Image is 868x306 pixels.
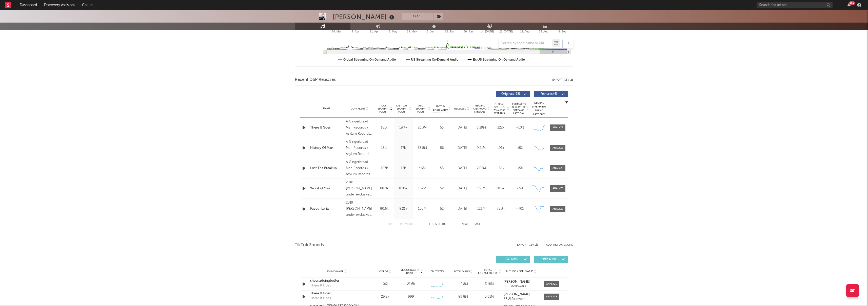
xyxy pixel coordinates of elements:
div: 55 [433,125,451,130]
button: 99+ [847,3,851,7]
span: Released [454,107,466,110]
a: There It Goes [310,125,343,130]
button: Next [462,223,469,226]
div: 21.6k [407,282,415,287]
button: Official(9) [534,256,568,263]
div: 9.21M [473,146,490,151]
strong: [PERSON_NAME] [504,280,530,283]
div: 81.3k [492,186,509,191]
div: [DATE] [453,206,470,211]
a: Worst of You [310,186,343,191]
div: 7.05M [473,166,490,171]
div: 13k [395,166,411,171]
span: Official ( 9 ) [537,258,560,261]
div: 52 [433,186,451,191]
div: 131k [376,146,392,151]
div: [DATE] [453,186,470,191]
button: Last [474,223,480,226]
strong: [PERSON_NAME] [504,293,530,296]
input: Search by song name or URL [499,41,552,45]
span: Features ( 4 ) [537,93,560,96]
button: + Add TikTok Sound [543,244,573,246]
span: ATD Spotify Plays [414,104,427,113]
button: Previous [400,223,413,226]
span: Total Engagements [478,268,498,275]
text: 30. Jun [464,30,473,33]
div: 19.4k [395,125,411,130]
div: 35.8M [414,146,430,151]
a: sheenzdoingbetter [310,278,363,283]
div: 42.8M [451,282,475,287]
span: to [431,223,434,225]
div: 222k [492,125,509,130]
span: Total Views [454,270,470,273]
span: Global ATD Audio Streams [473,104,487,113]
a: There It Goes [310,291,363,296]
button: UGC(210) [496,256,530,263]
div: 89.8M [451,294,475,299]
button: Export CSV [552,78,573,81]
button: Features(4) [534,91,568,97]
div: 46M [414,166,430,171]
div: 8.05k [395,186,411,191]
div: 6.86k followers [504,285,539,288]
input: Search for artists [757,2,833,8]
text: 14. [DATE] [480,30,494,33]
div: 56 [433,146,451,151]
button: + Add TikTok Sound [538,244,573,246]
div: 159k [492,166,509,171]
div: [PERSON_NAME] [333,13,396,21]
div: 1 5 102 [424,221,451,227]
span: Last Day Spotify Plays [395,104,408,113]
div: 55 [433,166,451,171]
a: Favourite Ex [310,206,343,211]
div: 88.8k [376,186,392,191]
div: [DATE] [453,146,470,151]
div: 137M [414,186,430,191]
text: US Streaming On-Demand Audio [411,58,459,61]
text: 21. Apr [370,30,379,33]
div: Name [310,107,343,111]
div: <5% [512,186,529,191]
button: Originals(98) [496,91,530,97]
div: 3.91M [478,294,501,299]
text: 2. Jun [427,30,435,33]
div: 2019 [PERSON_NAME] under exclusive licence to Atlantic Records UK, a division of Warner Music UK ... [346,200,373,218]
div: 3.18M [478,282,501,287]
div: A Gingerbread Man Records / Asylum Records UK release, Under exclusive license to Warner Music UK... [346,119,373,137]
div: [DATE] [453,125,470,130]
button: Track [402,13,433,20]
text: 5. May [389,30,398,33]
span: Estimated % Playlist Streams Last Day [512,103,526,115]
div: 107k [376,166,392,171]
div: 126M [473,206,490,211]
div: <5% [512,146,529,151]
span: of [438,223,441,225]
text: Ex-US Streaming On-Demand Audio [473,58,525,61]
div: ~ 10 % [512,125,529,130]
span: Author / Followers [506,270,533,273]
span: Global Rolling 7D Audio Streams [492,103,506,115]
text: 25. Aug [539,30,548,33]
div: 2018 [PERSON_NAME] under exclusive licence to Atlantic Records UK, a division of Warner Music UK ... [346,179,373,198]
button: First [388,223,395,226]
div: 63.2k followers [504,297,539,301]
div: [DATE] [453,166,470,171]
div: History Of Man [310,146,343,151]
span: Originals ( 98 ) [499,93,522,96]
div: 29.2k [373,294,397,299]
div: 999 [408,294,414,299]
span: Videos (last 7 days) [399,268,420,275]
text: 24. Mar [332,30,341,33]
text: 16. Jun [445,30,454,33]
div: 17k [395,146,411,151]
div: There It Goes [310,283,331,288]
span: Sound Name [327,270,344,273]
text: 28. [DATE] [499,30,513,33]
div: 99 + [849,1,855,5]
div: 80.6k [376,206,392,211]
